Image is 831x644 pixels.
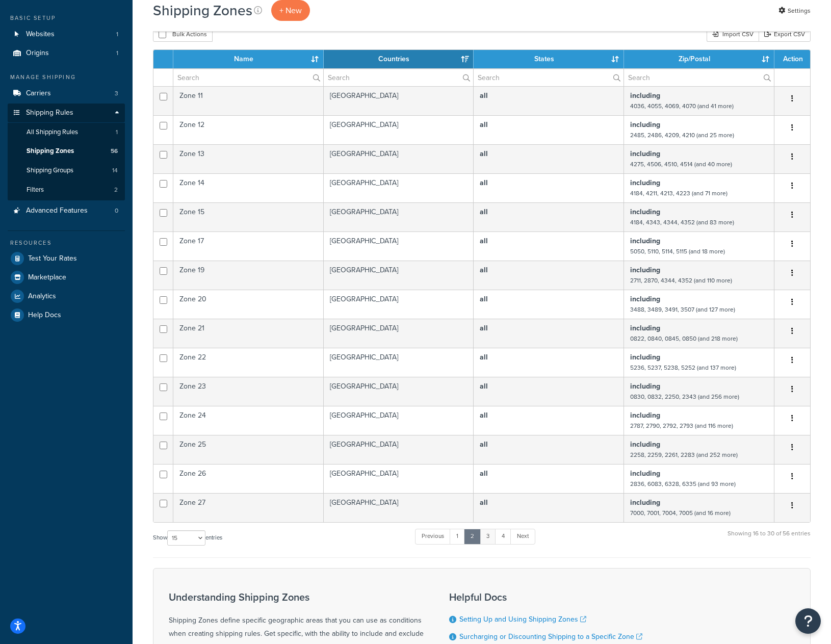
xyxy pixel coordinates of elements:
td: [GEOGRAPHIC_DATA] [324,86,474,115]
a: 3 [480,529,496,544]
input: Search [624,69,774,86]
small: 4184, 4343, 4344, 4352 (and 83 more) [630,218,734,227]
td: [GEOGRAPHIC_DATA] [324,115,474,144]
li: Carriers [8,84,125,103]
div: Import CSV [707,27,759,42]
th: Countries: activate to sort column ascending [324,50,474,68]
small: 4036, 4055, 4069, 4070 (and 41 more) [630,101,734,111]
span: Shipping Rules [26,109,73,117]
li: Filters [8,181,125,199]
span: Advanced Features [26,207,88,215]
b: including [630,439,660,450]
td: Zone 15 [173,202,324,231]
td: Zone 26 [173,464,324,493]
td: Zone 23 [173,377,324,406]
td: Zone 17 [173,231,324,261]
span: 14 [112,166,118,175]
b: all [480,236,488,246]
span: Help Docs [28,311,61,320]
td: Zone 11 [173,86,324,115]
small: 0822, 0840, 0845, 0850 (and 218 more) [630,334,738,343]
h3: Understanding Shipping Zones [169,591,424,603]
li: Shipping Groups [8,161,125,180]
a: Previous [415,529,451,544]
th: Action [774,50,810,68]
small: 3488, 3489, 3491, 3507 (and 127 more) [630,305,735,314]
td: Zone 21 [173,319,324,348]
input: Search [173,69,323,86]
span: 1 [116,30,118,39]
b: all [480,410,488,421]
td: Zone 12 [173,115,324,144]
span: Test Your Rates [28,254,77,263]
td: [GEOGRAPHIC_DATA] [324,144,474,173]
span: Analytics [28,292,56,301]
td: Zone 22 [173,348,324,377]
b: including [630,410,660,421]
div: Basic Setup [8,14,125,22]
small: 2787, 2790, 2792, 2793 (and 116 more) [630,421,733,430]
b: all [480,148,488,159]
td: [GEOGRAPHIC_DATA] [324,173,474,202]
th: Zip/Postal: activate to sort column ascending [624,50,774,68]
a: 1 [450,529,465,544]
small: 4184, 4211, 4213, 4223 (and 71 more) [630,189,728,198]
small: 5236, 5237, 5238, 5252 (and 137 more) [630,363,736,372]
a: Export CSV [759,27,811,42]
b: all [480,439,488,450]
td: Zone 19 [173,261,324,290]
a: Help Docs [8,306,125,324]
b: all [480,207,488,217]
td: Zone 25 [173,435,324,464]
input: Search [474,69,624,86]
b: all [480,90,488,101]
b: including [630,148,660,159]
a: 2 [464,529,481,544]
a: Shipping Rules [8,104,125,122]
span: All Shipping Rules [27,128,78,137]
a: Shipping Groups 14 [8,161,125,180]
b: all [480,468,488,479]
td: Zone 24 [173,406,324,435]
div: Resources [8,239,125,247]
td: [GEOGRAPHIC_DATA] [324,261,474,290]
b: including [630,207,660,217]
small: 2485, 2486, 4209, 4210 (and 25 more) [630,131,734,140]
li: Test Your Rates [8,249,125,268]
small: 7000, 7001, 7004, 7005 (and 16 more) [630,508,731,518]
td: [GEOGRAPHIC_DATA] [324,290,474,319]
a: Filters 2 [8,181,125,199]
td: [GEOGRAPHIC_DATA] [324,435,474,464]
td: [GEOGRAPHIC_DATA] [324,348,474,377]
a: Websites 1 [8,25,125,44]
span: Shipping Zones [27,147,74,156]
span: Websites [26,30,55,39]
a: All Shipping Rules 1 [8,123,125,142]
td: [GEOGRAPHIC_DATA] [324,231,474,261]
th: Name: activate to sort column ascending [173,50,324,68]
small: 4275, 4506, 4510, 4514 (and 40 more) [630,160,732,169]
small: 2711, 2870, 4344, 4352 (and 110 more) [630,276,732,285]
span: 2 [114,186,118,194]
b: including [630,468,660,479]
small: 5050, 5110, 5114, 5115 (and 18 more) [630,247,725,256]
span: 56 [111,147,118,156]
li: Websites [8,25,125,44]
select: Showentries [167,530,205,546]
span: 0 [115,207,118,215]
h3: Helpful Docs [449,591,642,603]
li: Advanced Features [8,201,125,220]
a: Marketplace [8,268,125,287]
a: Setting Up and Using Shipping Zones [459,614,586,625]
th: States: activate to sort column ascending [474,50,624,68]
span: + New [279,5,302,16]
div: Manage Shipping [8,73,125,82]
b: including [630,119,660,130]
b: all [480,352,488,363]
td: [GEOGRAPHIC_DATA] [324,493,474,522]
button: Open Resource Center [795,608,821,634]
h1: Shipping Zones [153,1,252,20]
td: Zone 27 [173,493,324,522]
a: Analytics [8,287,125,305]
button: Bulk Actions [153,27,213,42]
